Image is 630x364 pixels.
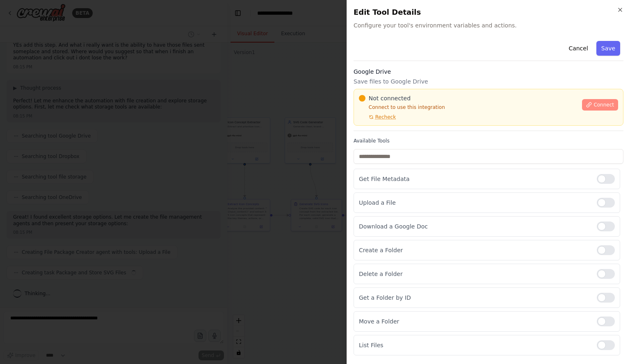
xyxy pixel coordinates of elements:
button: Recheck [359,114,396,120]
p: Download a Google Doc [359,222,590,231]
button: Connect [582,99,618,111]
p: Get File Metadata [359,175,590,183]
h3: Google Drive [354,68,623,76]
p: Create a Folder [359,246,590,254]
button: Save [596,41,620,56]
p: Upload a File [359,199,590,207]
p: List Files [359,341,590,349]
span: Connect [593,102,614,108]
button: Cancel [564,41,593,56]
label: Available Tools [354,138,623,144]
h2: Edit Tool Details [354,7,623,18]
p: Connect to use this integration [359,104,577,111]
p: Save files to Google Drive [354,77,623,86]
p: Get a Folder by ID [359,294,590,302]
p: Delete a Folder [359,270,590,278]
span: Configure your tool's environment variables and actions. [354,21,623,29]
p: Move a Folder [359,317,590,326]
span: Recheck [375,114,396,120]
span: Not connected [369,94,411,102]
